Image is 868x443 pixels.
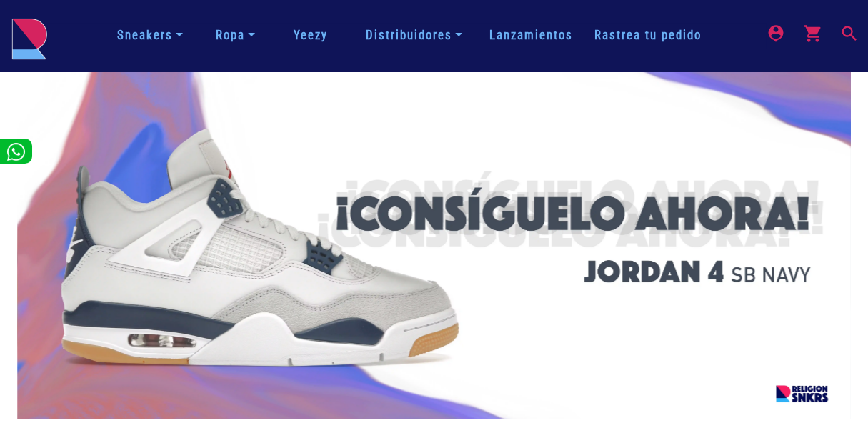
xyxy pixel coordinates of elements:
a: Lanzamientos [479,26,584,44]
mat-icon: shopping_cart [802,24,819,41]
mat-icon: person_pin [766,24,783,41]
a: Sneakers [111,23,189,48]
a: logo [11,18,47,54]
a: Rastrea tu pedido [584,26,712,44]
mat-icon: search [839,24,857,41]
img: whatsappwhite.png [7,143,25,161]
a: Ropa [210,23,261,48]
img: logo [11,18,47,60]
a: Yeezy [282,26,338,44]
a: Distribuidores [359,23,467,48]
